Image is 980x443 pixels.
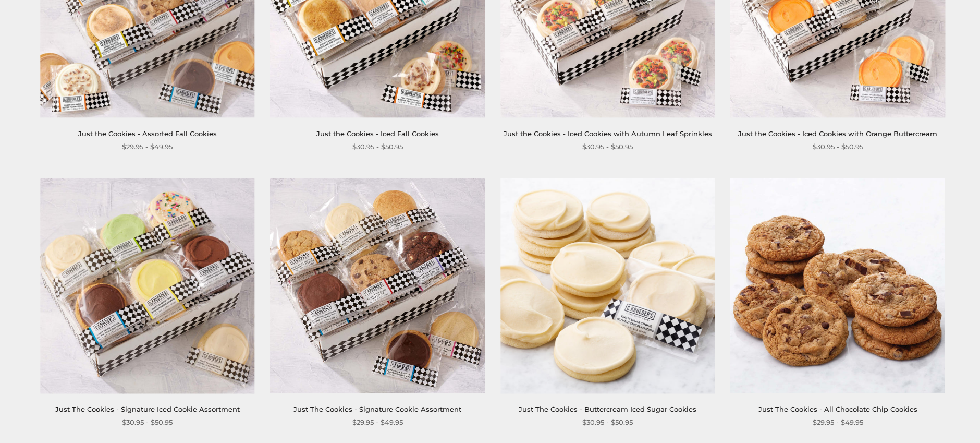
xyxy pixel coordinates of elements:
[40,178,255,393] img: Just The Cookies - Signature Iced Cookie Assortment
[352,417,403,428] span: $29.95 - $49.95
[813,141,863,152] span: $30.95 - $50.95
[122,417,173,428] span: $30.95 - $50.95
[504,129,712,138] a: Just the Cookies - Iced Cookies with Autumn Leaf Sprinkles
[738,129,937,138] a: Just the Cookies - Iced Cookies with Orange Buttercream
[352,141,403,152] span: $30.95 - $50.95
[122,141,173,152] span: $29.95 - $49.95
[813,417,863,428] span: $29.95 - $49.95
[731,178,946,393] img: Just The Cookies - All Chocolate Chip Cookies
[758,405,917,413] a: Just The Cookies - All Chocolate Chip Cookies
[500,178,715,393] img: Just The Cookies - Buttercream Iced Sugar Cookies
[55,405,240,413] a: Just The Cookies - Signature Iced Cookie Assortment
[519,405,696,413] a: Just The Cookies - Buttercream Iced Sugar Cookies
[293,405,461,413] a: Just The Cookies - Signature Cookie Assortment
[8,403,108,435] iframe: Sign Up via Text for Offers
[271,178,485,393] img: Just The Cookies - Signature Cookie Assortment
[316,129,439,138] a: Just the Cookies - Iced Fall Cookies
[78,129,217,138] a: Just the Cookies - Assorted Fall Cookies
[582,417,633,428] span: $30.95 - $50.95
[582,141,633,152] span: $30.95 - $50.95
